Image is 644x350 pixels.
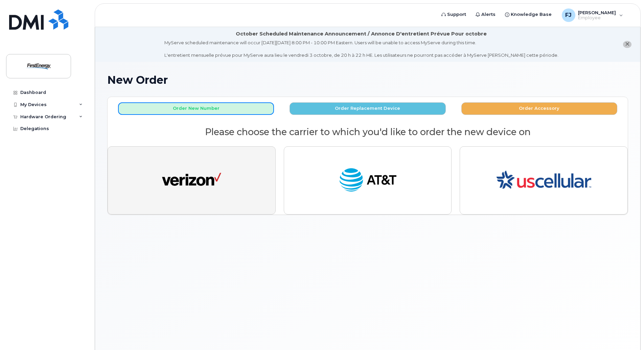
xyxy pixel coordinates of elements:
iframe: Messenger Launcher [615,321,639,345]
img: at_t-fb3d24644a45acc70fc72cc47ce214d34099dfd970ee3ae2334e4251f9d920fd.png [338,165,397,196]
button: Order New Number [118,102,274,115]
button: close notification [623,41,631,48]
img: verizon-ab2890fd1dd4a6c9cf5f392cd2db4626a3dae38ee8226e09bcb5c993c4c79f81.png [162,165,221,196]
div: MyServe scheduled maintenance will occur [DATE][DATE] 8:00 PM - 10:00 PM Eastern. Users will be u... [164,40,558,58]
h1: New Order [107,74,628,86]
div: October Scheduled Maintenance Announcement / Annonce D'entretient Prévue Pour octobre [236,30,487,37]
h2: Please choose the carrier to which you'd like to order the new device on [108,127,628,137]
img: us-53c3169632288c49726f5d6ca51166ebf3163dd413c8a1bd00aedf0ff3a7123e.png [497,152,591,209]
button: Order Replacement Device [290,102,445,115]
button: Order Accessory [461,102,617,115]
